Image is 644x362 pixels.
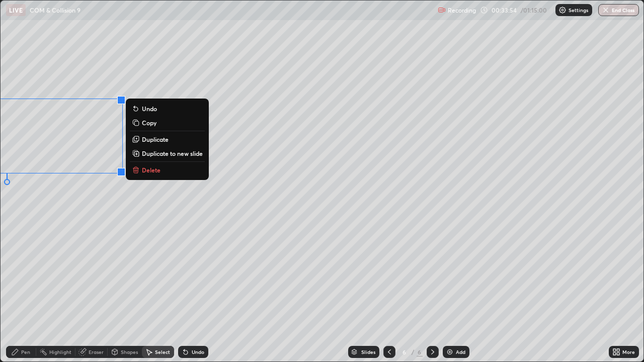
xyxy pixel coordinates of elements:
[121,349,138,354] div: Shapes
[142,105,157,113] p: Undo
[438,6,446,14] img: recording.375f2c34.svg
[598,4,639,16] button: End Class
[30,6,80,14] p: COM & Collision 9
[417,347,423,356] div: 6
[456,349,465,354] div: Add
[142,135,169,143] p: Duplicate
[130,164,205,176] button: Delete
[361,349,375,354] div: Slides
[89,349,104,354] div: Eraser
[622,349,635,354] div: More
[130,147,205,159] button: Duplicate to new slide
[130,133,205,145] button: Duplicate
[142,149,203,157] p: Duplicate to new slide
[142,119,156,127] p: Copy
[155,349,170,354] div: Select
[399,349,410,355] div: 6
[558,6,567,14] img: class-settings-icons
[9,6,23,14] p: LIVE
[602,6,610,14] img: end-class-cross
[21,349,30,354] div: Pen
[412,349,415,355] div: /
[569,8,588,13] p: Settings
[49,349,71,354] div: Highlight
[448,7,476,14] p: Recording
[142,166,160,174] p: Delete
[130,103,205,115] button: Undo
[130,117,205,129] button: Copy
[446,348,454,356] img: add-slide-button
[192,349,204,354] div: Undo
